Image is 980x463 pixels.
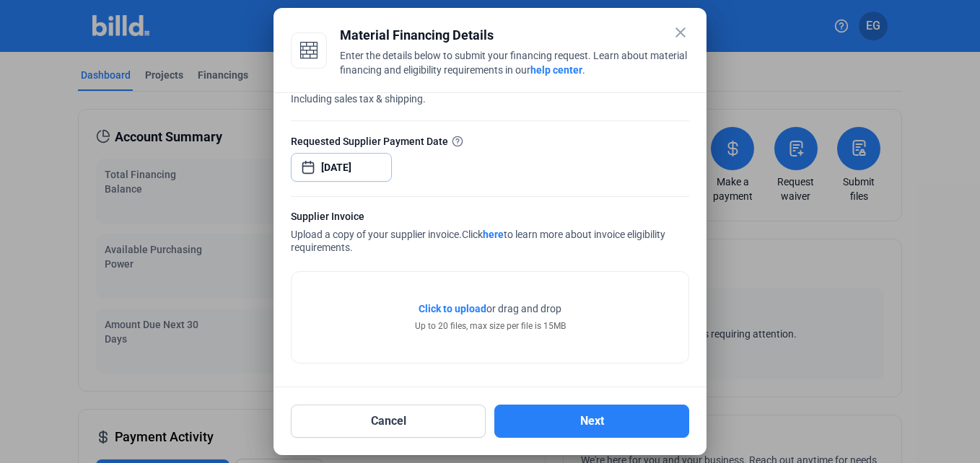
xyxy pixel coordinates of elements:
div: Supplier Invoice [291,209,689,227]
div: Material Financing Details [340,25,689,45]
span: or drag and drop [486,301,561,316]
span: . [582,64,585,76]
div: Requested Supplier Payment Date [291,133,689,149]
button: Next [494,405,689,438]
span: Including sales tax & shipping. [291,87,689,106]
div: Enter the details below to submit your financing request. Learn about material financing and elig... [340,48,689,80]
span: Click to upload [419,303,486,314]
div: Upload a copy of your supplier invoice. [291,209,689,257]
span: Click to learn more about invoice eligibility requirements. [291,229,665,253]
button: Cancel [291,405,486,438]
mat-icon: close [672,24,689,41]
button: Open calendar [301,153,315,167]
a: here [483,229,504,240]
input: Select date [321,159,383,176]
div: Up to 20 files, max size per file is 15MB [415,319,566,332]
a: help center [530,64,582,76]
